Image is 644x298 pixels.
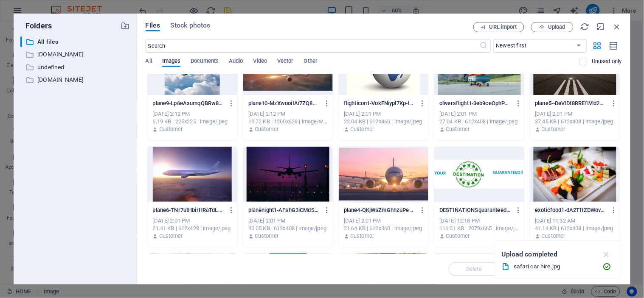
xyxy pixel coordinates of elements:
div: 6.19 KB | 225x225 | image/jpeg [153,118,232,125]
p: DESTINATIONSguaranteed_page-0001-e6xkRuWePgf_fyzzBuSn_w.jpg [439,206,511,214]
p: flighticon1-VokFNiypl7Kp-IGLWwNzMA.jpg [344,100,416,107]
div: [DATE] 11:32 AM [535,217,615,225]
p: Customer [446,125,470,133]
i: Reload [580,22,590,31]
div: [DATE] 12:18 PM [439,217,519,225]
span: Vector [277,56,294,68]
div: [DOMAIN_NAME] [20,75,130,85]
p: Displays only files that are not in use on the website. Files added during this session can still... [592,58,622,65]
div: [DATE] 2:12 PM [248,110,328,118]
p: Customer [542,125,565,133]
p: Customer [255,125,278,133]
div: [DATE] 2:01 PM [535,110,615,118]
div: 116.01 KB | 2079x665 | image/jpeg [439,225,519,232]
p: Customer [350,232,374,240]
p: plane5--DeVlDf8RREftVld2STaLQ.jpg [535,100,607,107]
div: [DATE] 2:01 PM [344,110,423,118]
span: Upload [548,25,565,30]
div: [DATE] 2:12 PM [153,110,232,118]
div: [DATE] 2:01 PM [153,217,232,225]
i: Minimize [596,22,606,31]
span: Audio [229,56,243,68]
span: Stock photos [170,20,210,31]
p: plane9-Lp6eAxumqQBRw8NBTvppMw.jpg [153,100,225,107]
div: [DOMAIN_NAME] [20,49,130,60]
div: 27.04 KB | 612x408 | image/jpeg [439,118,519,125]
p: Customer [159,125,183,133]
span: Files [146,20,160,31]
div: [DATE] 2:01 PM [439,110,519,118]
div: 41.14 KB | 612x408 | image/jpeg [535,225,615,232]
span: URL import [489,25,517,30]
i: Close [613,22,622,31]
button: Upload [531,22,574,32]
div: 22.04 KB | 612x460 | image/jpeg [344,118,423,125]
span: All [146,56,152,68]
span: Other [304,56,318,68]
div: 19.72 KB | 1200x628 | image/webp [248,118,328,125]
i: Create new folder [121,21,130,31]
div: safari car hire.jpg [514,262,596,271]
p: Customer [350,125,374,133]
div: undefined [20,62,130,72]
p: plane4-QKjWsZmGhhzuPeR68cprHA.jpg [344,206,416,214]
p: oliversflight1-3eb9ceOphPL_e6juaKlr2g.jpg [439,100,511,107]
p: [DOMAIN_NAME] [37,75,115,85]
p: Customer [542,232,565,240]
span: Video [253,56,267,68]
div: ​ [20,36,22,47]
span: Images [162,56,181,68]
p: plane6-TNr7utHbirHRaTdL1_aShw.jpg [153,206,225,214]
span: Documents [191,56,219,68]
div: 21.41 KB | 612x428 | image/jpeg [153,225,232,232]
div: 37.45 KB | 612x408 | image/jpeg [535,118,615,125]
div: [DATE] 2:01 PM [344,217,423,225]
p: Customer [255,232,278,240]
p: plane10-MzXwooiIAi7ZQ8PQ3rNHdQ.webp [248,100,320,107]
p: undefined [37,62,115,72]
div: 21.64 KB | 612x360 | image/jpeg [344,225,423,232]
p: Upload completed [502,249,558,260]
p: Customer [446,232,470,240]
p: exoticfood1-dA2TfIZDWovkIGMv0s3yog.jpg [535,206,607,214]
p: Folders [20,20,52,31]
p: [DOMAIN_NAME] [37,50,115,59]
p: planenight1-AFshG3iCMdSmbjk2ubiTQA.jpg [248,206,320,214]
div: [DATE] 2:01 PM [248,217,328,225]
p: All files [37,37,115,47]
button: URL import [473,22,524,32]
p: Customer [159,232,183,240]
div: 30.05 KB | 612x408 | image/jpeg [248,225,328,232]
input: Search [146,39,480,53]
